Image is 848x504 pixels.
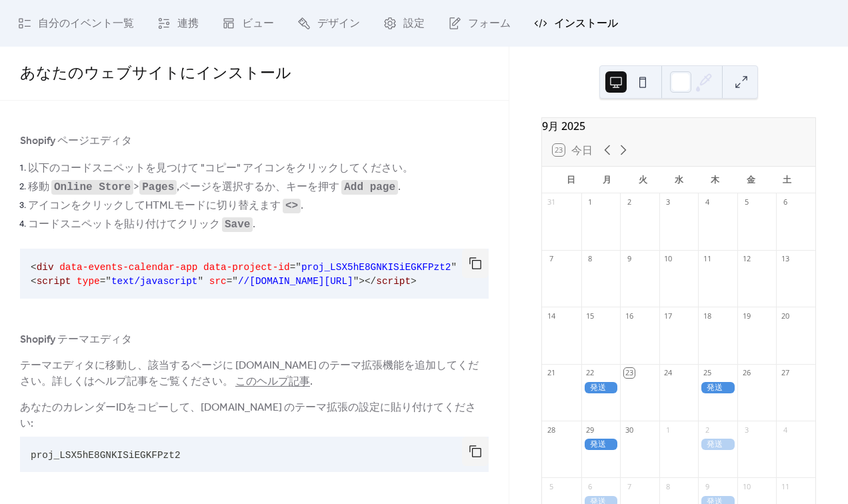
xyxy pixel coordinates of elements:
[238,276,353,287] span: //[DOMAIN_NAME][URL]
[359,276,365,287] span: >
[20,332,132,348] span: Shopify テーマエディタ
[344,181,395,193] code: Add page
[702,425,712,435] div: 2
[353,276,359,287] span: "
[585,481,595,491] div: 6
[546,425,556,435] div: 28
[38,16,134,32] span: 自分のイベント一覧
[290,262,296,273] span: =
[225,219,250,231] code: Save
[142,181,174,193] code: Pages
[28,217,255,233] span: コードスニペットを貼り付けてクリック .
[235,371,310,392] a: このヘルプ記事
[542,118,815,134] div: 9月 2025
[546,254,556,264] div: 7
[209,276,227,287] span: src
[546,481,556,491] div: 5
[698,382,737,393] div: 発送
[585,254,595,264] div: 8
[741,254,751,264] div: 12
[8,5,144,41] a: 自分のイベント一覧
[585,368,595,378] div: 22
[624,425,634,435] div: 30
[702,481,712,491] div: 9
[624,254,634,264] div: 9
[365,276,376,287] span: </
[625,167,661,193] div: 火
[373,5,435,41] a: 設定
[780,311,790,321] div: 20
[741,425,751,435] div: 3
[741,197,751,207] div: 5
[702,254,712,264] div: 11
[581,382,621,393] div: 発送
[37,276,71,287] span: script
[20,358,489,390] span: テーマエディタに移動し、該当するページに [DOMAIN_NAME] のテーマ拡張機能を追加してください。詳しくはヘルプ記事をご覧ください。 .
[242,16,274,32] span: ビュー
[28,198,303,214] span: アイコンをクリックしてHTMLモードに切り替えます .
[741,481,751,491] div: 10
[624,481,634,491] div: 7
[212,5,284,41] a: ビュー
[100,276,106,287] span: =
[663,368,673,378] div: 24
[546,311,556,321] div: 14
[697,167,733,193] div: 木
[59,262,197,273] span: data-events-calendar-app
[227,276,233,287] span: =
[663,197,673,207] div: 3
[28,161,413,177] span: 以下のコードスニペットを見つけて "コピー" アイコンをクリックしてください。
[581,439,621,450] div: 発送
[741,311,751,321] div: 19
[733,167,769,193] div: 金
[780,425,790,435] div: 4
[663,481,673,491] div: 8
[105,276,111,287] span: "
[285,200,298,212] code: <>
[403,16,425,32] span: 設定
[31,276,37,287] span: <
[147,5,209,41] a: 連携
[663,311,673,321] div: 17
[20,400,489,432] span: あなたのカレンダーIDをコピーして、[DOMAIN_NAME] のテーマ拡張の設定に貼り付けてください:
[698,439,737,450] div: 発送
[741,368,751,378] div: 26
[468,16,511,32] span: フォーム
[232,276,238,287] span: "
[780,197,790,207] div: 6
[702,368,712,378] div: 25
[317,16,360,32] span: デザイン
[661,167,697,193] div: 水
[553,167,589,193] div: 日
[624,368,634,378] div: 23
[546,197,556,207] div: 31
[585,311,595,321] div: 15
[37,262,54,273] span: div
[287,5,370,41] a: デザイン
[624,311,634,321] div: 16
[28,179,401,195] span: 移動 > , ページを選択するか、キーを押す .
[20,59,291,89] span: あなたのウェブサイトにインストール
[295,262,301,273] span: "
[54,181,131,193] code: Online Store
[177,16,199,32] span: 連携
[702,197,712,207] div: 4
[585,197,595,207] div: 1
[301,262,451,273] span: proj_LSX5hE8GNKISiEGKFPzt2
[203,262,290,273] span: data-project-id
[780,481,790,491] div: 11
[524,5,628,41] a: インストール
[546,368,556,378] div: 21
[111,276,198,287] span: text/javascript
[702,311,712,321] div: 18
[31,262,37,273] span: <
[554,16,618,32] span: インストール
[769,167,805,193] div: 土
[438,5,521,41] a: フォーム
[624,197,634,207] div: 2
[585,425,595,435] div: 29
[663,425,673,435] div: 1
[376,276,411,287] span: script
[451,262,457,273] span: "
[663,254,673,264] div: 10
